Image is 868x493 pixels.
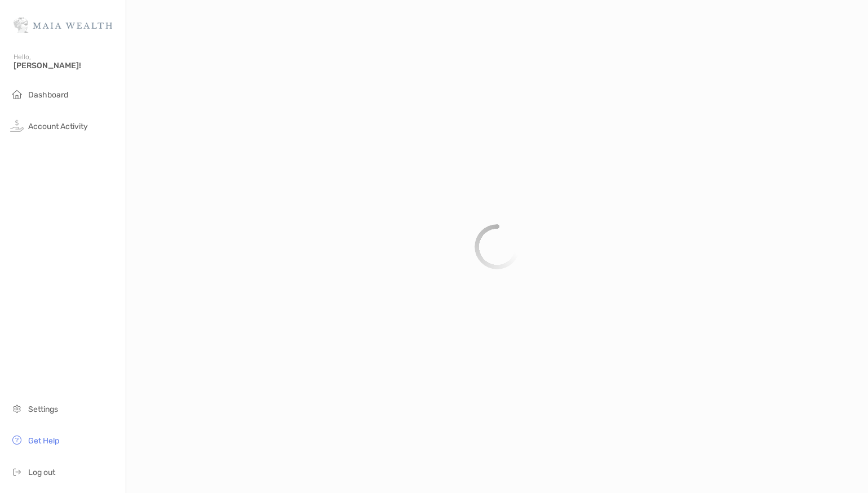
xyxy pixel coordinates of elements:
span: [PERSON_NAME]! [14,61,119,70]
span: Get Help [28,436,59,446]
span: Log out [28,468,55,477]
img: get-help icon [10,433,24,447]
img: household icon [10,87,24,101]
img: settings icon [10,402,24,415]
span: Settings [28,405,58,414]
span: Dashboard [28,90,68,100]
span: Account Activity [28,122,88,131]
img: Zoe Logo [14,5,112,45]
img: logout icon [10,465,24,478]
img: activity icon [10,119,24,132]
